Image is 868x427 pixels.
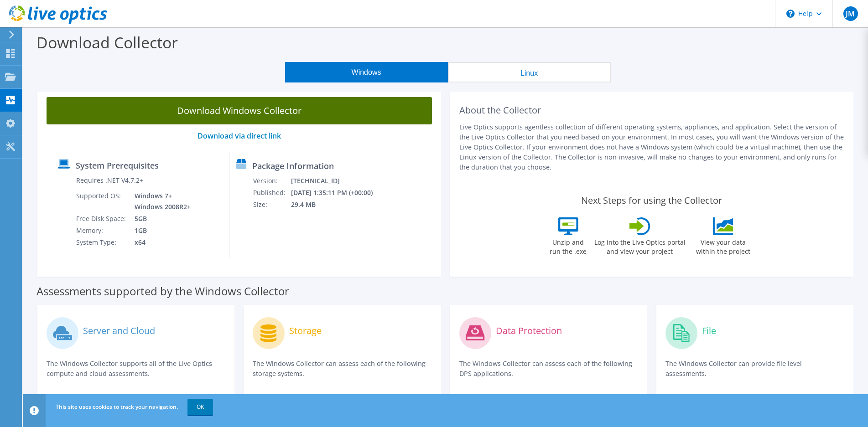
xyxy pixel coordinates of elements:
[76,225,128,237] td: Memory:
[291,175,385,187] td: [TECHNICAL_ID]
[187,399,213,415] a: OK
[665,359,844,379] p: The Windows Collector can provide file level assessments.
[128,237,192,248] td: x64
[47,97,432,124] a: Download Windows Collector
[691,235,756,256] label: View your data within the project
[76,176,143,185] label: Requires .NET V4.7.2+
[459,359,638,379] p: The Windows Collector can assess each of the following DPS applications.
[291,199,385,211] td: 29.4 MB
[36,32,178,53] label: Download Collector
[76,213,128,225] td: Free Disk Space:
[128,213,192,225] td: 5GB
[291,187,385,199] td: [DATE] 1:35:11 PM (+00:00)
[198,131,281,141] a: Download via direct link
[47,359,225,379] p: The Windows Collector supports all of the Live Optics compute and cloud assessments.
[786,10,795,18] svg: \n
[285,62,448,82] button: Windows
[459,105,845,116] h2: About the Collector
[76,161,159,170] label: System Prerequisites
[581,195,722,206] label: Next Steps for using the Collector
[289,326,322,335] label: Storage
[36,287,289,296] label: Assessments supported by the Windows Collector
[128,190,192,213] td: Windows 7+ Windows 2008R2+
[76,237,128,248] td: System Type:
[594,235,686,256] label: Log into the Live Optics portal and view your project
[56,403,178,411] span: This site uses cookies to track your navigation.
[253,175,291,187] td: Version:
[448,62,611,82] button: Linux
[76,190,128,213] td: Supported OS:
[496,326,562,335] label: Data Protection
[843,6,858,21] span: JM
[459,122,845,172] p: Live Optics supports agentless collection of different operating systems, appliances, and applica...
[253,199,291,211] td: Size:
[547,235,589,256] label: Unzip and run the .exe
[252,161,334,170] label: Package Information
[253,187,291,199] td: Published:
[83,326,155,335] label: Server and Cloud
[128,225,192,237] td: 1GB
[253,359,431,379] p: The Windows Collector can assess each of the following storage systems.
[702,326,716,335] label: File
